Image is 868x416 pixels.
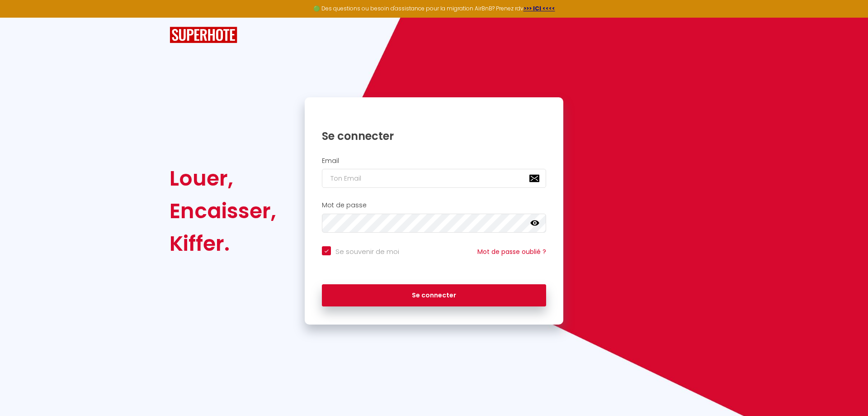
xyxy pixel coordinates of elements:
[322,201,546,209] h2: Mot de passe
[322,169,546,188] input: Ton Email
[322,157,546,165] h2: Email
[170,27,237,43] img: SuperHote logo
[477,247,546,256] a: Mot de passe oublié ?
[170,162,276,195] div: Louer,
[322,284,546,307] button: Se connecter
[322,129,546,143] h1: Se connecter
[524,5,555,12] a: >>> ICI <<<<
[170,195,276,227] div: Encaisser,
[170,227,276,260] div: Kiffer.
